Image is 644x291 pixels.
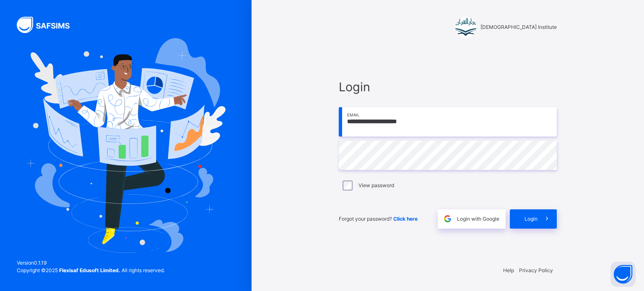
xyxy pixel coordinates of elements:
[480,23,557,31] span: [DEMOGRAPHIC_DATA] Institute
[503,267,514,273] a: Help
[339,216,418,222] span: Forgot your password?
[339,78,557,96] span: Login
[457,215,499,223] span: Login with Google
[26,38,226,252] img: Hero Image
[525,215,538,223] span: Login
[17,259,165,267] span: Version 0.1.19
[519,267,553,273] a: Privacy Policy
[17,17,80,33] img: SAFSIMS Logo
[358,182,394,189] label: View password
[393,216,418,222] a: Click here
[17,267,165,273] span: Copyright © 2025 All rights reserved.
[610,262,636,287] button: Open asap
[59,267,120,273] strong: Flexisaf Edusoft Limited.
[443,214,452,224] img: google.396cfc9801f0270233282035f929180a.svg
